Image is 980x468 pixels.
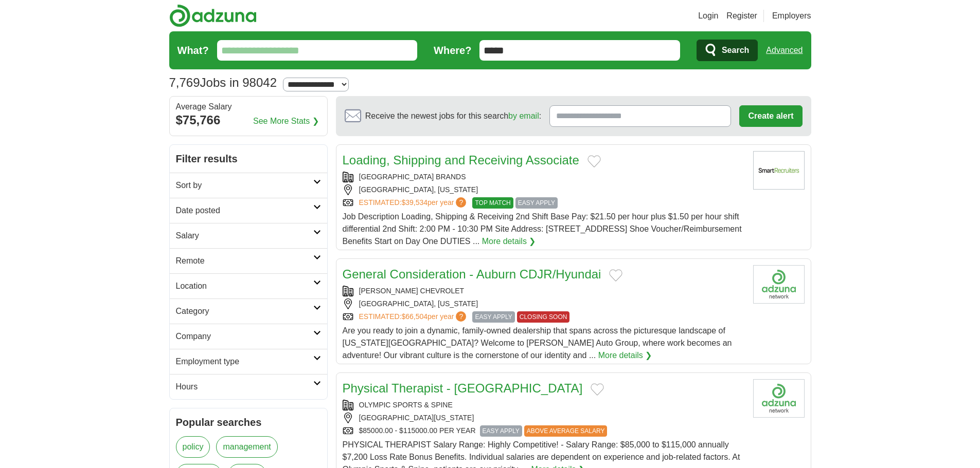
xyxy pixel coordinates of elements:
[359,311,469,323] a: ESTIMATED:$66,504per year?
[176,280,313,292] h2: Location
[472,197,513,209] span: TOP MATCH
[170,223,327,248] a: Salary
[170,349,327,374] a: Employment type
[169,76,277,89] h1: Jobs in 98042
[515,197,558,209] span: EASY APPLY
[176,355,313,368] h2: Employment type
[401,312,427,321] span: $66,504
[170,173,327,198] a: Sort by
[176,305,313,317] h2: Category
[170,248,327,273] a: Remote
[772,10,811,22] a: Employers
[343,153,579,167] a: Loading, Shipping and Receiving Associate
[753,265,805,304] img: Company logo
[524,425,608,437] span: ABOVE AVERAGE SALARY
[176,415,321,430] h2: Popular searches
[401,198,427,207] span: $39,534
[766,40,803,61] a: Advanced
[343,267,601,281] a: General Consideration - Auburn CDJR/Hyundai
[170,374,327,399] a: Hours
[517,311,570,323] span: CLOSING SOON
[216,436,277,458] a: management
[456,311,466,322] span: ?
[170,145,327,173] h2: Filter results
[343,400,745,410] div: OLYMPIC SPORTS & SPINE
[598,349,652,362] a: More details ❯
[170,324,327,349] a: Company
[170,273,327,298] a: Location
[472,311,514,323] span: EASY APPLY
[609,269,622,282] button: Add to favorite jobs
[482,235,536,248] a: More details ❯
[176,330,313,343] h2: Company
[343,326,732,360] span: Are you ready to join a dynamic, family-owned dealership that spans across the picturesque landsc...
[343,184,745,195] div: [GEOGRAPHIC_DATA], [US_STATE]
[753,151,805,190] img: Company logo
[176,204,313,217] h2: Date posted
[739,105,802,127] button: Create alert
[176,111,321,129] div: $75,766
[343,425,745,437] div: $85000.00 - $115000.00 PER YEAR
[176,230,313,242] h2: Salary
[697,40,758,61] button: Search
[176,381,313,393] h2: Hours
[176,255,313,267] h2: Remote
[169,73,200,92] span: 7,769
[726,10,757,22] a: Register
[365,110,541,122] span: Receive the newest jobs for this search :
[508,111,539,120] a: by email
[456,197,466,208] span: ?
[177,43,209,58] label: What?
[176,436,210,458] a: policy
[343,381,583,395] a: Physical Therapist - [GEOGRAPHIC_DATA]
[170,198,327,223] a: Date posted
[587,155,601,167] button: Add to favorite jobs
[176,103,321,111] div: Average Salary
[169,4,257,27] img: Adzuna logo
[480,425,522,437] span: EASY APPLY
[434,43,471,58] label: Where?
[343,413,745,423] div: [GEOGRAPHIC_DATA][US_STATE]
[176,179,313,192] h2: Sort by
[343,298,745,309] div: [GEOGRAPHIC_DATA], [US_STATE]
[698,10,718,22] a: Login
[722,40,749,61] span: Search
[343,286,745,296] div: [PERSON_NAME] CHEVROLET
[591,383,604,396] button: Add to favorite jobs
[359,197,469,209] a: ESTIMATED:$39,534per year?
[170,298,327,324] a: Category
[753,379,805,418] img: Company logo
[253,115,319,127] a: See More Stats ❯
[343,212,742,246] span: Job Description Loading, Shipping & Receiving 2nd Shift Base Pay: $21.50 per hour plus $1.50 per ...
[343,172,745,182] div: [GEOGRAPHIC_DATA] BRANDS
